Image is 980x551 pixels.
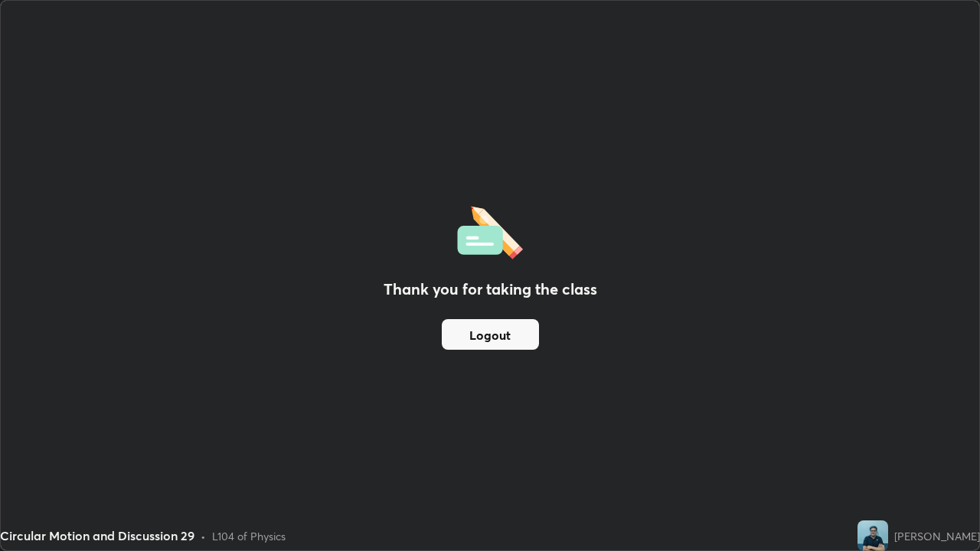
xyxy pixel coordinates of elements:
[384,278,597,301] h2: Thank you for taking the class
[857,520,888,551] img: 3cc9671c434e4cc7a3e98729d35f74b5.jpg
[442,319,539,350] button: Logout
[894,528,980,544] div: [PERSON_NAME]
[212,528,286,544] div: L104 of Physics
[201,528,206,544] div: •
[457,201,523,259] img: offlineFeedback.1438e8b3.svg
